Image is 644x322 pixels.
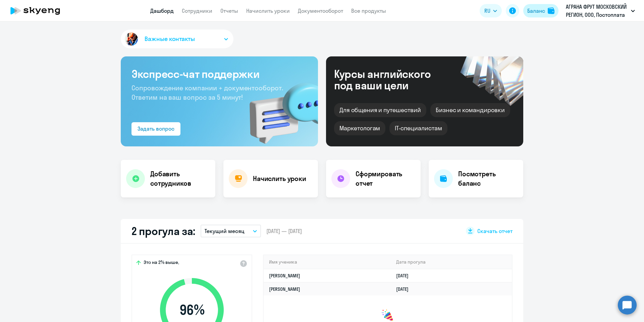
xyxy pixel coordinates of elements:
a: [PERSON_NAME] [269,273,300,279]
a: [DATE] [396,286,414,292]
button: RU [480,4,502,17]
div: Маркетологам [334,121,385,135]
a: Документооборот [298,7,343,14]
button: Балансbalance [523,4,558,17]
div: Для общения и путешествий [334,103,426,117]
span: Важные контакты [145,35,195,43]
img: bg-img [240,71,318,146]
h3: Экспресс-чат поддержки [131,67,307,81]
span: [DATE] — [DATE] [266,227,302,235]
th: Дата прогула [391,255,512,269]
button: АГРАНА ФРУТ МОСКОВСКИЙ РЕГИОН, ООО, Постоплата [562,3,638,19]
h2: 2 прогула за: [131,224,195,238]
a: [DATE] [396,273,414,279]
img: balance [548,7,554,14]
span: 96 % [153,302,230,318]
div: IT-специалистам [389,121,447,135]
div: Бизнес и командировки [430,103,510,117]
button: Важные контакты [121,30,233,48]
div: Задать вопрос [138,125,174,133]
p: АГРАНА ФРУТ МОСКОВСКИЙ РЕГИОН, ООО, Постоплата [566,3,628,19]
a: Начислить уроки [246,7,290,14]
span: RU [484,7,490,15]
span: Это на 2% выше, [144,259,179,267]
th: Имя ученика [264,255,391,269]
button: Текущий месяц [201,225,261,237]
p: Текущий месяц [205,227,245,235]
div: Баланс [527,7,545,15]
span: Скачать отчет [477,227,513,235]
a: Дашборд [150,7,174,14]
button: Задать вопрос [131,122,180,136]
h4: Начислить уроки [253,174,306,183]
div: Курсы английского под ваши цели [334,68,449,91]
a: Сотрудники [182,7,212,14]
span: Сопровождение компании + документооборот. Ответим на ваш вопрос за 5 минут! [131,84,283,101]
img: avatar [123,31,139,47]
a: Все продукты [351,7,386,14]
h4: Сформировать отчет [356,169,415,188]
h4: Добавить сотрудников [150,169,210,188]
a: [PERSON_NAME] [269,286,300,292]
a: Отчеты [220,7,238,14]
h4: Посмотреть баланс [458,169,518,188]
